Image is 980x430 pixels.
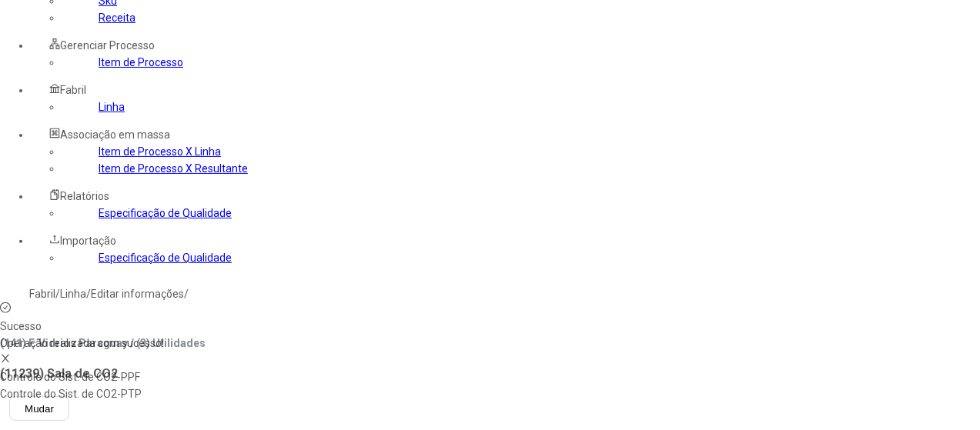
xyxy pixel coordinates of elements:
[184,288,189,300] nz-breadcrumb-separator: /
[99,252,232,264] a: Especificação de Qualidade
[99,162,248,175] a: Item de Processo X Resultante
[60,190,109,202] span: Relatórios
[99,56,183,68] a: Item de Processo
[86,288,91,300] nz-breadcrumb-separator: /
[99,12,135,24] a: Receita
[60,84,86,96] span: Fabril
[99,101,125,113] a: Linha
[60,128,170,141] span: Associação em massa
[29,288,55,300] a: Fabril
[91,288,184,300] a: Editar informações
[60,235,116,247] span: Importação
[99,207,232,219] a: Especificação de Qualidade
[60,39,155,52] span: Gerenciar Processo
[55,288,60,300] nz-breadcrumb-separator: /
[60,288,86,300] a: Linha
[99,145,221,158] a: Item de Processo X Linha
